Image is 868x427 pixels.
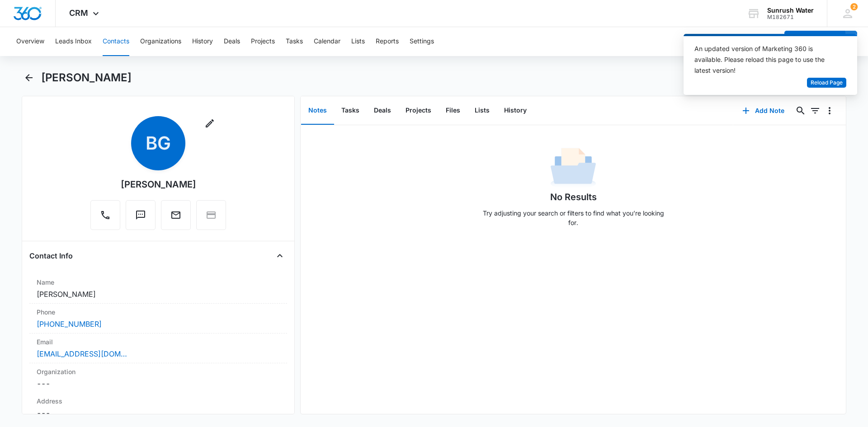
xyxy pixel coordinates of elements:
[121,178,196,191] div: [PERSON_NAME]
[29,363,287,393] div: Organization---
[439,97,467,125] button: Files
[90,200,120,230] button: Call
[767,14,814,20] div: account id
[29,274,287,304] div: Name[PERSON_NAME]
[69,8,88,18] span: CRM
[410,27,434,56] button: Settings
[807,78,846,88] button: Reload Page
[41,71,132,84] h1: [PERSON_NAME]
[55,27,92,56] button: Leads Inbox
[126,214,156,222] a: Text
[29,250,73,261] h4: Contact Info
[784,31,845,52] button: Add Contact
[811,79,843,87] span: Reload Page
[808,103,822,118] button: Filters
[273,249,287,263] button: Close
[29,304,287,333] div: Phone[PHONE_NUMBER]
[22,70,36,85] button: Back
[314,27,340,56] button: Calendar
[550,190,597,204] h1: No Results
[694,43,835,76] div: An updated version of Marketing 360 is available. Please reload this page to use the latest version!
[131,116,185,170] span: BG
[161,214,191,222] a: Email
[37,378,280,389] dd: ---
[90,214,120,222] a: Call
[301,97,334,125] button: Notes
[850,3,858,10] div: notifications count
[161,200,191,230] button: Email
[16,27,44,56] button: Overview
[37,348,127,359] a: [EMAIL_ADDRESS][DOMAIN_NAME]
[376,27,399,56] button: Reports
[37,408,280,418] dd: ---
[224,27,240,56] button: Deals
[29,393,287,422] div: Address---
[192,27,213,56] button: History
[37,307,280,317] label: Phone
[126,200,156,230] button: Text
[334,97,367,125] button: Tasks
[367,97,398,125] button: Deals
[37,396,280,406] label: Address
[140,27,181,56] button: Organizations
[551,145,596,190] img: No Data
[767,7,814,14] div: account name
[37,289,280,300] dd: [PERSON_NAME]
[478,208,668,227] p: Try adjusting your search or filters to find what you’re looking for.
[850,3,858,10] span: 2
[251,27,275,56] button: Projects
[286,27,303,56] button: Tasks
[497,97,534,125] button: History
[37,367,280,376] label: Organization
[37,277,280,287] label: Name
[733,100,793,122] button: Add Note
[793,103,808,118] button: Search...
[29,333,287,363] div: Email[EMAIL_ADDRESS][DOMAIN_NAME]
[103,27,129,56] button: Contacts
[37,337,280,347] label: Email
[467,97,497,125] button: Lists
[398,97,439,125] button: Projects
[351,27,365,56] button: Lists
[37,319,102,329] a: [PHONE_NUMBER]
[822,103,837,118] button: Overflow Menu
